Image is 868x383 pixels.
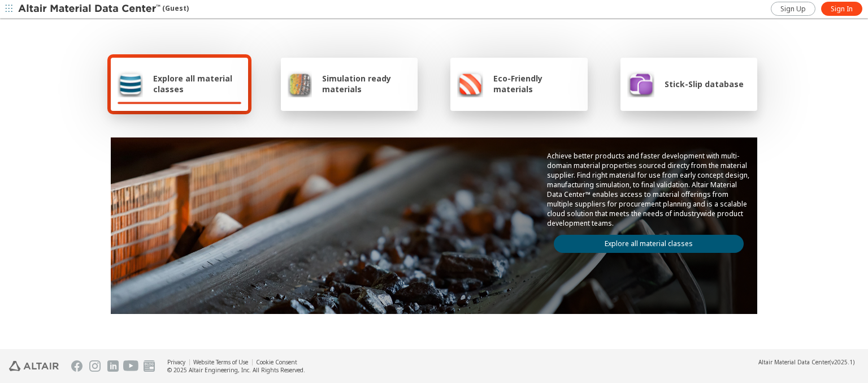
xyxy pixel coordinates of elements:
img: Stick-Slip database [627,70,654,97]
a: Sign In [821,2,862,16]
a: Cookie Consent [256,358,297,366]
a: Explore all material classes [554,235,744,253]
span: Sign In [831,5,853,14]
a: Website Terms of Use [193,358,248,366]
p: Achieve better products and faster development with multi-domain material properties sourced dire... [547,151,750,228]
span: Sign Up [780,5,806,14]
img: Eco-Friendly materials [457,70,483,97]
a: Sign Up [771,2,815,16]
img: Altair Material Data Center [18,3,162,15]
span: Altair Material Data Center [758,358,830,366]
div: © 2025 Altair Engineering, Inc. All Rights Reserved. [167,366,305,374]
div: (v2025.1) [758,358,854,366]
span: Simulation ready materials [322,73,411,94]
a: Privacy [167,358,185,366]
img: Simulation ready materials [288,70,312,97]
span: Eco-Friendly materials [493,73,580,94]
img: Explore all material classes [118,70,143,97]
span: Explore all material classes [153,73,241,94]
span: Stick-Slip database [665,79,744,89]
div: (Guest) [18,3,189,15]
img: Altair Engineering [9,361,59,371]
